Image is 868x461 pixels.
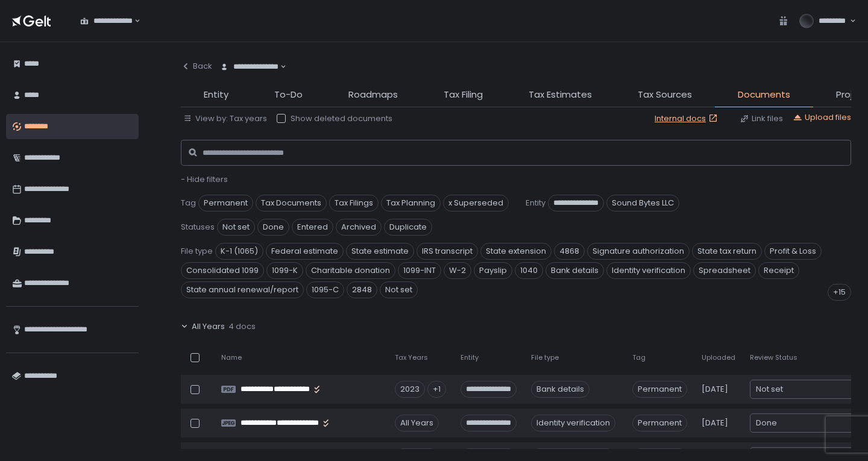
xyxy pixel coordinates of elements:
span: 4868 [554,243,585,260]
span: Entity [204,88,228,102]
button: Back [181,54,212,78]
span: IRS transcript [417,243,478,260]
span: Done [257,219,289,236]
span: All Years [192,321,225,332]
span: x Superseded [443,195,509,212]
button: Link files [740,113,783,124]
span: 4 docs [228,321,256,332]
span: [DATE] [702,384,728,395]
span: State estimate [346,243,414,260]
span: File type [531,353,559,362]
span: Permanent [632,415,687,431]
div: +15 [828,284,851,301]
div: +1 [427,381,446,398]
span: 1099-INT [398,262,441,279]
span: Tag [632,353,646,362]
span: K-1 (1065) [215,243,263,260]
div: All Years [395,415,439,431]
span: - Hide filters [181,174,228,185]
span: Consolidated 1099 [181,262,264,279]
span: Tax Filing [444,88,483,102]
span: W-2 [444,262,471,279]
span: [DATE] [702,418,728,428]
span: Review Status [750,353,797,362]
span: 1095-C [306,281,344,298]
span: Receipt [758,262,799,279]
span: Uploaded [702,353,735,362]
span: Entered [292,219,333,236]
input: Search for option [783,383,854,395]
span: Entity [526,198,546,209]
span: Tax Years [395,353,428,362]
div: Identity verification [531,415,615,431]
span: Tax Filings [329,195,379,212]
span: State annual renewal/report [181,281,304,298]
span: State tax return [692,243,762,260]
span: Charitable donation [306,262,395,279]
span: Name [221,353,242,362]
span: File type [181,246,213,257]
button: - Hide filters [181,174,228,185]
input: Search for option [278,61,279,73]
span: Signature authorization [587,243,690,260]
div: Search for option [750,380,865,398]
span: Tax Sources [638,88,692,102]
span: Tag [181,198,196,209]
span: Tax Estimates [529,88,592,102]
span: State extension [480,243,552,260]
span: 1099-K [266,262,303,279]
span: Profit & Loss [764,243,822,260]
span: Bank details [546,262,604,279]
button: View by: Tax years [183,113,267,124]
button: Upload files [793,112,851,123]
span: Identity verification [606,262,691,279]
span: Done [756,417,777,429]
span: 2848 [347,281,377,298]
span: Duplicate [384,219,432,236]
span: Not set [756,383,783,395]
span: Tax Documents [256,195,327,212]
a: Internal docs [655,113,720,124]
span: Permanent [198,195,253,212]
span: Federal estimate [266,243,344,260]
span: Sound Bytes LLC [606,195,679,212]
span: Tax Planning [381,195,441,212]
span: Spreadsheet [693,262,756,279]
span: Roadmaps [348,88,398,102]
input: Search for option [133,15,133,27]
div: Search for option [212,54,286,80]
span: Archived [336,219,382,236]
div: Search for option [750,414,865,432]
div: Search for option [72,8,140,34]
div: Bank details [531,381,590,398]
span: Statuses [181,222,215,233]
span: Permanent [632,381,687,398]
span: Not set [217,219,255,236]
span: To-Do [274,88,303,102]
div: 2023 [395,381,425,398]
span: Payslip [474,262,512,279]
input: Search for option [777,417,854,429]
span: 1040 [515,262,543,279]
span: Entity [461,353,479,362]
span: Not set [380,281,418,298]
span: Documents [738,88,790,102]
div: Back [181,61,212,72]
